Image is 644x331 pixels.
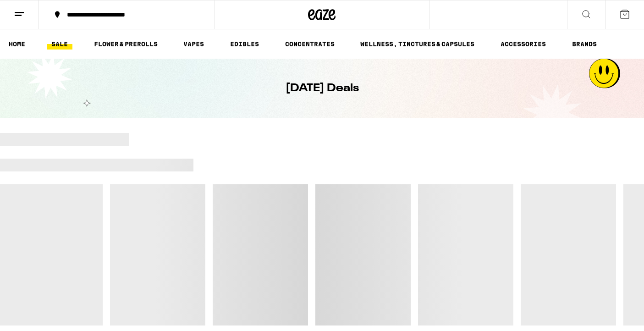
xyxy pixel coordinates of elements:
[89,39,162,50] a: FLOWER & PREROLLS
[226,39,264,50] a: EDIBLES
[496,39,550,50] a: ACCESSORIES
[356,39,479,50] a: WELLNESS, TINCTURES & CAPSULES
[567,39,601,50] a: BRANDS
[179,39,209,50] a: VAPES
[47,39,72,50] a: SALE
[286,81,359,96] h1: [DATE] Deals
[4,39,30,50] a: HOME
[281,39,339,50] a: CONCENTRATES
